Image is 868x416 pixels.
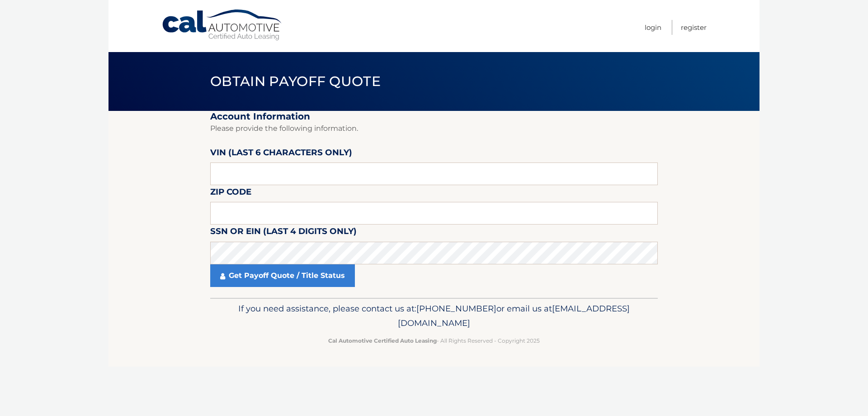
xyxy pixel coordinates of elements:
label: SSN or EIN (last 4 digits only) [210,225,357,241]
a: Login [645,20,661,35]
span: Obtain Payoff Quote [210,73,381,90]
label: Zip Code [210,185,251,202]
label: VIN (last 6 characters only) [210,146,352,163]
span: [PHONE_NUMBER] [416,303,496,314]
p: - All Rights Reserved - Copyright 2025 [216,336,652,345]
p: Please provide the following information. [210,122,658,135]
a: Register [681,20,707,35]
h2: Account Information [210,111,658,122]
strong: Cal Automotive Certified Auto Leasing [328,337,437,344]
a: Get Payoff Quote / Title Status [210,264,355,287]
p: If you need assistance, please contact us at: or email us at [216,301,652,330]
a: Cal Automotive [161,9,283,41]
